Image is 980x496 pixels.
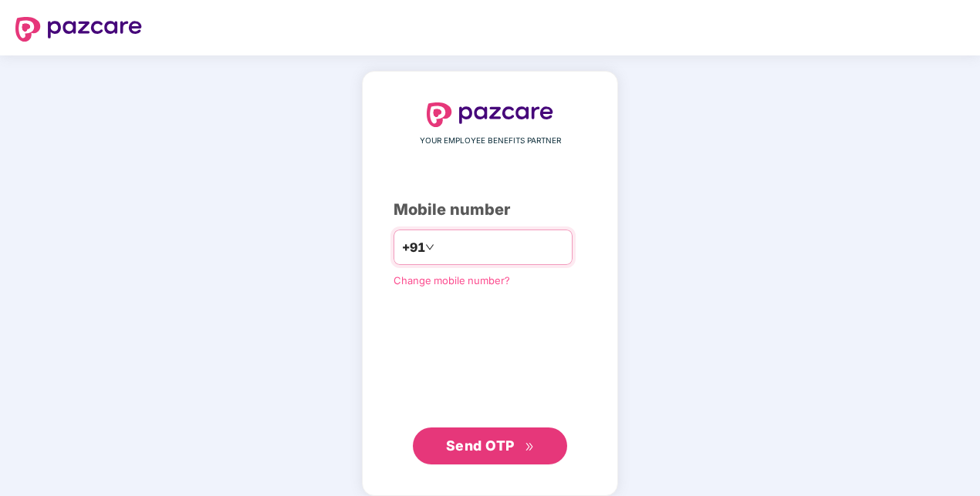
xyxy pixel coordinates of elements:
img: logo [15,17,142,42]
span: Send OTP [446,437,515,454]
button: Send OTPdouble-right [413,427,567,464]
div: Mobile number [394,198,586,222]
span: double-right [525,442,535,452]
span: down [425,243,434,252]
span: +91 [402,238,425,257]
a: Change mobile number? [394,274,510,287]
span: YOUR EMPLOYEE BENEFITS PARTNER [420,135,561,147]
img: logo [427,102,553,127]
